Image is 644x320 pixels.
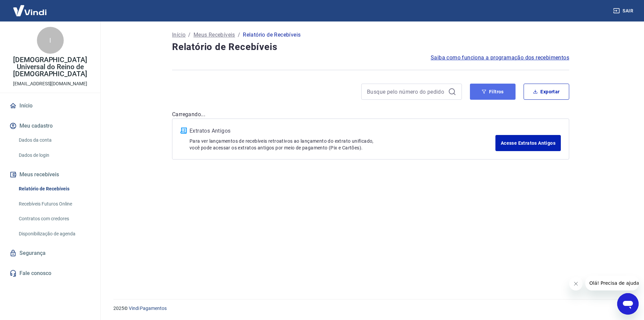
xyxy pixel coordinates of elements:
a: Segurança [8,246,92,261]
a: Acesse Extratos Antigos [495,135,561,151]
a: Saiba como funciona a programação dos recebimentos [431,54,569,62]
iframe: Botão para abrir a janela de mensagens [617,293,639,315]
p: 2025 © [113,305,628,312]
button: Sair [612,5,636,17]
div: I [37,27,64,54]
p: [DEMOGRAPHIC_DATA] Universal do Reino de [DEMOGRAPHIC_DATA] [5,56,95,78]
button: Exportar [524,84,569,100]
p: / [188,31,191,39]
input: Busque pelo número do pedido [367,87,445,97]
a: Contratos com credores [16,212,92,226]
span: Olá! Precisa de ajuda? [4,5,56,10]
p: Relatório de Recebíveis [243,31,301,39]
img: ícone [180,128,187,134]
p: Extratos Antigos [190,127,495,135]
iframe: Fechar mensagem [569,277,583,290]
a: Relatório de Recebíveis [16,182,92,196]
a: Início [172,31,185,39]
button: Meus recebíveis [8,167,92,182]
p: Carregando... [172,110,569,119]
p: / [238,31,240,39]
h4: Relatório de Recebíveis [172,40,569,54]
button: Filtros [470,84,516,100]
p: Para ver lançamentos de recebíveis retroativos ao lançamento do extrato unificado, você pode aces... [190,138,495,151]
p: [EMAIL_ADDRESS][DOMAIN_NAME] [13,80,87,87]
a: Meus Recebíveis [194,31,235,39]
a: Disponibilização de agenda [16,227,92,241]
a: Dados da conta [16,133,92,147]
a: Fale conosco [8,266,92,281]
iframe: Mensagem da empresa [585,276,639,290]
a: Recebíveis Futuros Online [16,197,92,211]
a: Início [8,98,92,113]
button: Meu cadastro [8,119,92,133]
a: Dados de login [16,148,92,162]
a: Vindi Pagamentos [129,306,167,311]
img: Vindi [8,0,52,21]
